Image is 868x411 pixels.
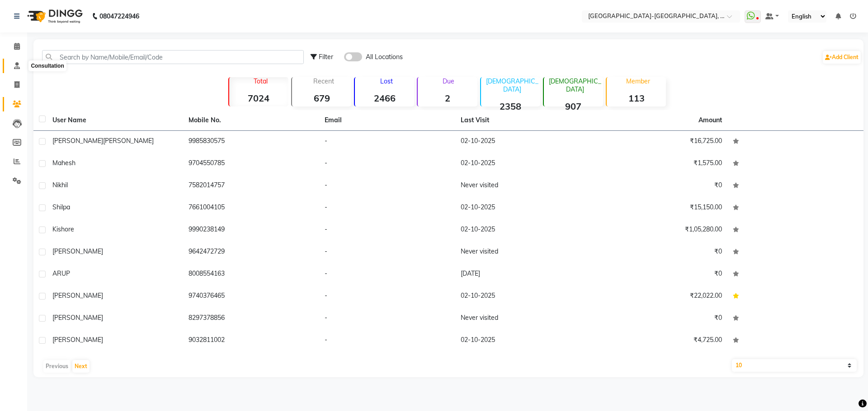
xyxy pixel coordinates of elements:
td: 9990238149 [183,219,319,241]
td: Never visited [455,308,591,330]
a: Add Client [823,51,861,64]
span: Filter [319,53,333,61]
strong: 2466 [355,92,414,104]
td: Never visited [455,241,591,263]
strong: 679 [292,92,351,104]
div: Consultation [28,60,66,71]
td: 7582014757 [183,175,319,197]
th: Last Visit [455,110,591,131]
td: 9032811002 [183,330,319,352]
th: User Name [47,110,183,131]
td: [DATE] [455,263,591,286]
td: Never visited [455,175,591,197]
td: ₹16,725.00 [591,131,727,153]
input: Search by Name/Mobile/Email/Code [42,50,304,64]
td: - [319,330,455,352]
td: - [319,286,455,308]
td: 02-10-2025 [455,131,591,153]
button: Next [72,360,90,373]
img: logo [23,4,85,29]
p: Recent [296,77,351,85]
td: ₹0 [591,263,727,286]
td: 02-10-2025 [455,197,591,219]
span: All Locations [366,52,403,62]
td: ₹15,150.00 [591,197,727,219]
strong: 113 [607,92,666,104]
p: Lost [359,77,414,85]
th: Mobile No. [183,110,319,131]
td: ₹1,05,280.00 [591,219,727,241]
p: Member [610,77,666,85]
td: ₹0 [591,241,727,263]
strong: 907 [544,101,603,112]
td: - [319,175,455,197]
td: - [319,197,455,219]
b: 08047224946 [99,4,139,29]
span: ARUP [52,269,70,277]
strong: 2 [418,92,477,104]
td: 02-10-2025 [455,219,591,241]
td: - [319,263,455,286]
span: [PERSON_NAME] [103,137,154,145]
span: Shilpa [52,203,70,211]
strong: 2358 [481,101,540,112]
th: Email [319,110,455,131]
td: - [319,308,455,330]
p: Total [233,77,288,85]
td: ₹22,022.00 [591,286,727,308]
span: Mahesh [52,159,75,167]
td: - [319,153,455,175]
span: [PERSON_NAME] [52,291,103,300]
span: kishore [52,225,74,233]
td: - [319,131,455,153]
span: [PERSON_NAME] [52,247,103,255]
td: 9704550785 [183,153,319,175]
td: 8008554163 [183,263,319,286]
td: 7661004105 [183,197,319,219]
td: ₹4,725.00 [591,330,727,352]
strong: 7024 [229,92,288,104]
p: [DEMOGRAPHIC_DATA] [547,77,603,93]
td: 02-10-2025 [455,286,591,308]
td: - [319,241,455,263]
td: ₹0 [591,308,727,330]
span: [PERSON_NAME] [52,137,103,145]
td: 8297378856 [183,308,319,330]
td: ₹1,575.00 [591,153,727,175]
span: Nikhil [52,181,68,189]
p: [DEMOGRAPHIC_DATA] [485,77,540,93]
td: 9985830575 [183,131,319,153]
td: 02-10-2025 [455,330,591,352]
td: - [319,219,455,241]
span: [PERSON_NAME] [52,336,103,344]
span: [PERSON_NAME] [52,314,103,322]
td: 02-10-2025 [455,153,591,175]
td: 9740376465 [183,286,319,308]
td: 9642472729 [183,241,319,263]
td: ₹0 [591,175,727,197]
p: Due [420,77,477,85]
th: Amount [693,110,727,130]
